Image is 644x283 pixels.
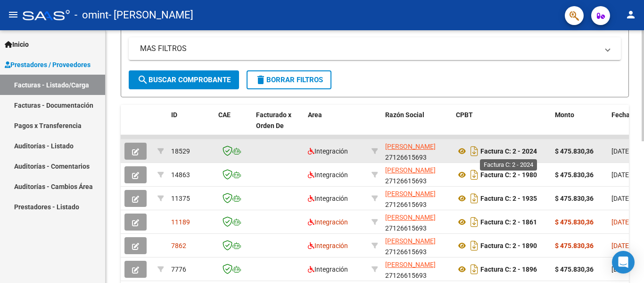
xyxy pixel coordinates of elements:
mat-panel-title: MAS FILTROS [140,43,598,54]
span: 11189 [171,218,190,226]
span: [DATE] [611,195,631,202]
div: 27126615693 [385,259,448,279]
span: 14863 [171,171,190,179]
div: 27126615693 [385,141,448,161]
span: ID [171,111,177,119]
span: Prestadores / Proveedores [5,60,91,70]
strong: $ 475.830,36 [555,171,594,179]
datatable-header-cell: ID [167,105,215,146]
span: Inicio [5,39,29,50]
mat-icon: search [137,74,149,86]
strong: Factura C: 2 - 1861 [480,218,537,226]
span: Facturado x Orden De [256,111,291,129]
span: Monto [555,111,574,119]
div: 27126615693 [385,165,448,185]
span: Razón Social [385,111,424,119]
i: Descargar documento [468,262,480,277]
span: 18529 [171,147,190,155]
span: [DATE] [611,171,631,179]
div: 27126615693 [385,189,448,208]
span: Integración [308,266,348,273]
datatable-header-cell: Facturado x Orden De [252,105,304,146]
mat-expansion-panel-header: MAS FILTROS [129,37,621,60]
span: 11375 [171,195,190,202]
span: [PERSON_NAME] [385,237,436,245]
span: Integración [308,242,348,249]
datatable-header-cell: Razón Social [381,105,452,146]
span: [PERSON_NAME] [385,190,436,197]
span: [DATE] [611,147,631,155]
span: Integración [308,171,348,179]
span: Borrar Filtros [255,76,323,84]
span: [PERSON_NAME] [385,214,436,221]
mat-icon: delete [255,74,266,86]
span: 7776 [171,266,186,273]
span: [PERSON_NAME] [385,166,436,174]
mat-icon: person [625,9,636,20]
i: Descargar documento [468,144,480,159]
button: Buscar Comprobante [129,70,239,89]
div: 27126615693 [385,212,448,232]
strong: $ 475.830,36 [555,218,594,226]
button: Borrar Filtros [247,70,331,89]
span: CAE [218,111,231,119]
span: [DATE] [611,218,631,226]
span: Integración [308,147,348,155]
div: Open Intercom Messenger [612,251,635,274]
span: Integración [308,218,348,226]
datatable-header-cell: CAE [215,105,252,146]
datatable-header-cell: Area [304,105,368,146]
strong: $ 475.830,36 [555,147,594,155]
i: Descargar documento [468,167,480,182]
span: [DATE] [611,266,631,273]
mat-icon: menu [8,9,19,20]
span: CPBT [456,111,473,119]
span: - [PERSON_NAME] [108,5,193,26]
strong: $ 475.830,36 [555,242,594,249]
span: [PERSON_NAME] [385,261,436,268]
strong: Factura C: 2 - 1890 [480,242,537,249]
span: - omint [74,5,108,26]
i: Descargar documento [468,214,480,230]
datatable-header-cell: Monto [551,105,608,146]
i: Descargar documento [468,238,480,253]
i: Descargar documento [468,191,480,206]
span: [PERSON_NAME] [385,143,436,150]
datatable-header-cell: CPBT [452,105,551,146]
strong: Factura C: 2 - 1980 [480,171,537,179]
span: [DATE] [611,242,631,249]
span: Integración [308,195,348,202]
div: 27126615693 [385,236,448,256]
span: 7862 [171,242,186,249]
strong: $ 475.830,36 [555,266,594,273]
strong: Factura C: 2 - 1896 [480,266,537,273]
span: Area [308,111,322,119]
strong: Factura C: 2 - 2024 [480,147,537,155]
strong: $ 475.830,36 [555,195,594,202]
span: Buscar Comprobante [137,76,231,84]
strong: Factura C: 2 - 1935 [480,195,537,202]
